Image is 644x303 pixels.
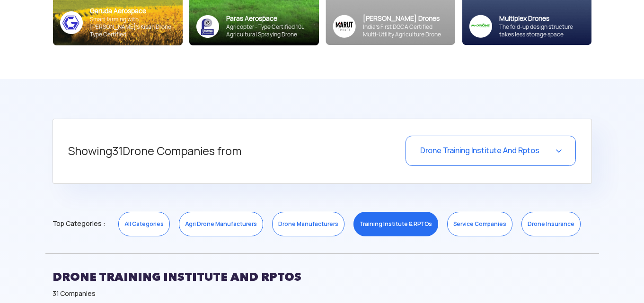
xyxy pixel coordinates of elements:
span: Top Categories : [53,216,105,231]
div: India’s First DGCA Certified Multi-Utility Agriculture Drone [363,23,448,38]
span: Drone Training Institute And Rptos [420,146,539,156]
div: Smart farming with [PERSON_NAME]’s Kisan Drone - Type Certified [90,16,176,38]
img: ic_garuda_sky.png [60,11,83,34]
a: Drone Manufacturers [272,212,344,236]
h2: DRONE TRAINING INSTITUTE AND RPTOS [53,265,592,289]
a: Training Institute & RPTOs [353,212,438,236]
img: Group%2036313.png [333,15,356,38]
a: Agri Drone Manufacturers [179,212,263,236]
img: ic_multiplex_sky.png [469,15,492,38]
div: Agricopter - Type Certified 10L Agricultural Spraying Drone [226,23,312,38]
a: All Categories [118,212,170,236]
a: Service Companies [447,212,512,236]
div: Garuda Aerospace [90,7,176,16]
h5: Showing Drone Companies from [68,136,348,167]
span: 31 [112,144,123,158]
div: Multiplex Drones [499,14,584,23]
div: 31 Companies [53,289,592,298]
div: Paras Aerospace [226,14,312,23]
div: The fold-up design structure takes less storage space [499,23,584,38]
div: [PERSON_NAME] Drones [363,14,448,23]
img: paras-logo-banner.png [196,15,219,38]
a: Drone Insurance [521,212,581,236]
